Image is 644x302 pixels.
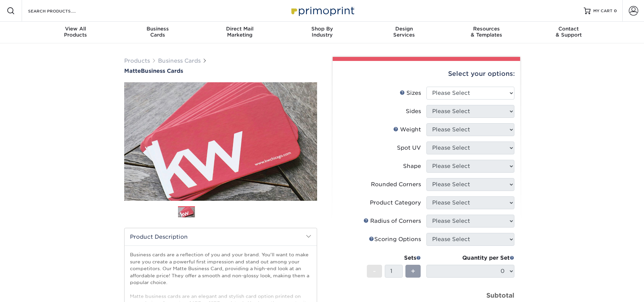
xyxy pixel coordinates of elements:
[614,8,617,13] span: 0
[116,26,199,38] div: Cards
[486,292,514,299] strong: Subtotal
[403,162,421,170] div: Shape
[363,217,421,225] div: Radius of Corners
[370,199,421,207] div: Product Category
[35,26,117,32] span: View All
[246,203,263,220] img: Business Cards 04
[367,254,421,262] div: Sets
[124,58,150,64] a: Products
[406,107,421,115] div: Sides
[397,144,421,152] div: Spot UV
[124,68,317,74] h1: Business Cards
[199,26,281,38] div: Marketing
[363,22,445,43] a: DesignServices
[199,26,281,32] span: Direct Mail
[338,61,515,87] div: Select your options:
[124,68,141,74] span: Matte
[158,58,201,64] a: Business Cards
[223,203,240,220] img: Business Cards 03
[27,7,93,15] input: SEARCH PRODUCTS.....
[281,26,363,38] div: Industry
[373,266,376,276] span: -
[593,8,613,14] span: MY CART
[116,22,199,43] a: BusinessCards
[363,26,445,38] div: Services
[363,26,445,32] span: Design
[35,22,117,43] a: View AllProducts
[426,254,514,262] div: Quantity per Set
[199,22,281,43] a: Direct MailMarketing
[411,266,415,276] span: +
[371,180,421,189] div: Rounded Corners
[445,22,528,43] a: Resources& Templates
[125,228,317,245] h2: Product Description
[124,45,317,238] img: Matte 01
[288,3,356,18] img: Primoprint
[445,26,528,38] div: & Templates
[124,68,317,74] a: MatteBusiness Cards
[400,89,421,97] div: Sizes
[116,26,199,32] span: Business
[281,22,363,43] a: Shop ByIndustry
[201,203,218,220] img: Business Cards 02
[178,204,195,221] img: Business Cards 01
[528,22,610,43] a: Contact& Support
[393,126,421,134] div: Weight
[281,26,363,32] span: Shop By
[35,26,117,38] div: Products
[528,26,610,38] div: & Support
[445,26,528,32] span: Resources
[528,26,610,32] span: Contact
[369,235,421,243] div: Scoring Options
